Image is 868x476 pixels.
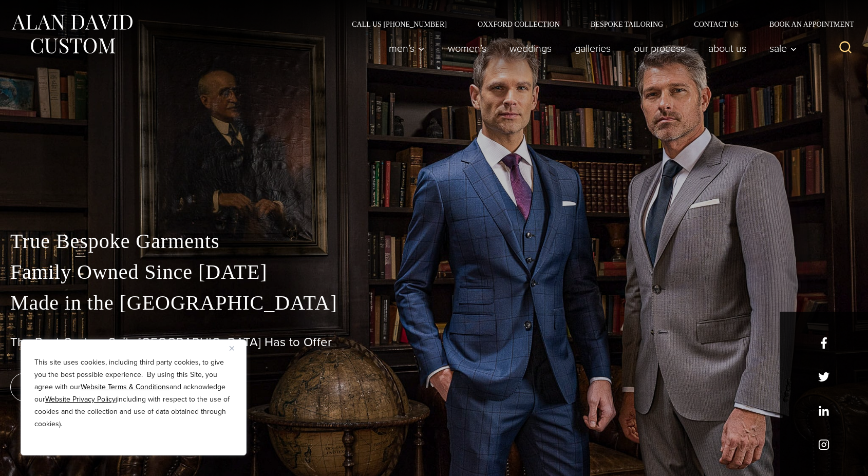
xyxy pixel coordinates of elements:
[462,21,575,28] a: Oxxford Collection
[389,43,425,53] span: Men’s
[622,38,697,59] a: Our Process
[754,21,858,28] a: Book an Appointment
[230,342,242,354] button: Close
[45,394,116,405] a: Website Privacy Policy
[34,356,233,430] p: This site uses cookies, including third party cookies, to give you the best possible experience. ...
[437,38,498,59] a: Women’s
[833,36,858,61] button: View Search Form
[378,38,803,59] nav: Primary Navigation
[10,226,858,318] p: True Bespoke Garments Family Owned Since [DATE] Made in the [GEOGRAPHIC_DATA]
[678,21,754,28] a: Contact Us
[498,38,563,59] a: weddings
[336,21,858,28] nav: Secondary Navigation
[10,335,858,350] h1: The Best Custom Suits [GEOGRAPHIC_DATA] Has to Offer
[230,346,234,351] img: Close
[769,43,797,53] span: Sale
[575,21,678,28] a: Bespoke Tailoring
[697,38,758,59] a: About Us
[336,21,462,28] a: Call Us [PHONE_NUMBER]
[10,11,134,57] img: Alan David Custom
[10,373,154,402] a: book an appointment
[81,382,169,392] a: Website Terms & Conditions
[563,38,622,59] a: Galleries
